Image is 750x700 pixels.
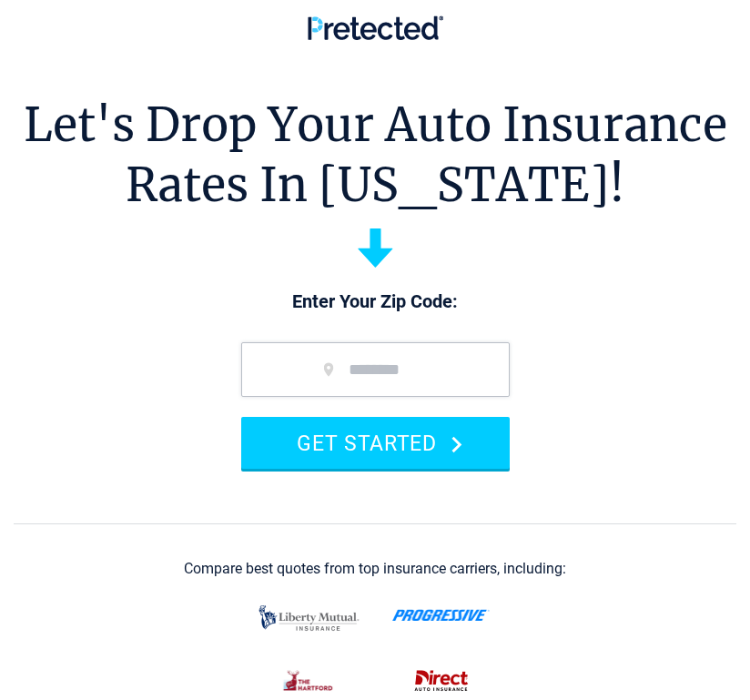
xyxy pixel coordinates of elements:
button: GET STARTED [241,417,510,469]
img: progressive [392,609,490,622]
img: thehartford [273,662,345,700]
input: zip code [241,342,510,397]
img: liberty [254,596,364,640]
h1: Let's Drop Your Auto Insurance Rates In [US_STATE]! [24,96,727,215]
img: direct [405,662,478,700]
img: Pretected Logo [308,15,443,40]
p: Enter Your Zip Code: [223,289,528,315]
div: Compare best quotes from top insurance carriers, including: [184,561,566,577]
